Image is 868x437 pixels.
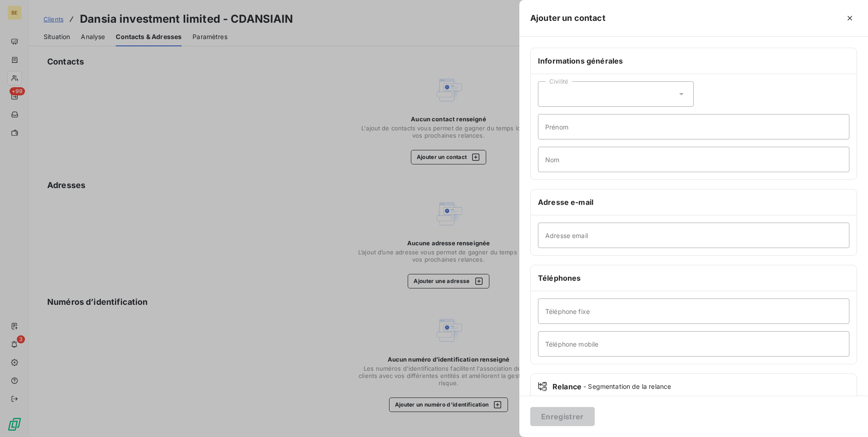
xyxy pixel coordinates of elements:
div: Relance [538,381,849,392]
h5: Ajouter un contact [530,12,606,25]
button: Enregistrer [530,407,595,426]
iframe: Intercom live chat [837,406,859,428]
input: placeholder [538,331,849,357]
input: placeholder [538,114,849,139]
span: - Segmentation de la relance [583,382,671,391]
h6: Téléphones [538,273,849,283]
input: placeholder [538,147,849,172]
input: placeholder [538,298,849,324]
input: placeholder [538,223,849,248]
h6: Adresse e-mail [538,197,849,208]
h6: Informations générales [538,55,849,66]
